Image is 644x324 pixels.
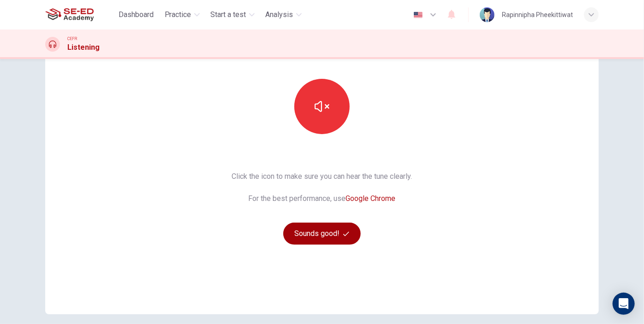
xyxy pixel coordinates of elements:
[232,171,412,182] span: Click the icon to make sure you can hear the tune clearly.
[165,9,191,20] span: Practice
[232,193,412,204] span: For the best performance, use
[211,9,246,20] span: Start a test
[45,6,94,24] img: SE-ED Academy logo
[119,9,154,20] span: Dashboard
[346,194,396,203] a: Google Chrome
[502,9,573,20] div: Rapinnipha Pheekittiwat
[67,42,100,53] h1: Listening
[283,223,361,245] button: Sounds good!
[161,6,203,23] button: Practice
[262,6,305,23] button: Analysis
[613,293,635,315] div: Open Intercom Messenger
[207,6,258,23] button: Start a test
[412,12,424,18] img: en
[266,9,293,20] span: Analysis
[67,35,77,42] span: CEFR
[45,6,115,24] a: SE-ED Academy logo
[480,7,495,22] img: Profile picture
[115,6,157,23] button: Dashboard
